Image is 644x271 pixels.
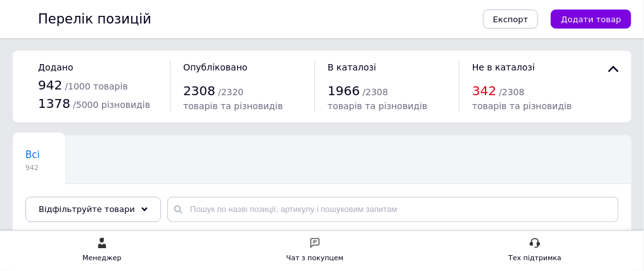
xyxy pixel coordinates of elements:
[218,87,243,97] span: / 2320
[499,87,524,97] span: / 2308
[13,184,186,232] div: Автозаповнення характеристик
[483,10,539,29] button: Експорт
[561,15,621,24] span: Додати товар
[328,62,377,72] span: В каталозі
[39,204,135,214] span: Відфільтруйте товари
[38,77,62,93] span: 942
[25,197,160,209] span: Автозаповнення характе...
[472,62,535,72] span: Не в каталозі
[38,62,73,72] span: Додано
[38,13,151,26] div: Перелік позицій
[183,101,283,111] span: товарів та різновидів
[472,83,496,98] span: 342
[472,101,572,111] span: товарів та різновидів
[25,149,40,161] span: Всі
[65,81,127,91] span: / 1000 товарів
[493,15,529,24] span: Експорт
[82,252,121,265] div: Менеджер
[183,83,216,98] span: 2308
[328,101,427,111] span: товарів та різновидів
[73,100,150,110] span: / 5000 різновидів
[363,87,388,97] span: / 2308
[328,83,360,98] span: 1966
[551,10,631,29] button: Додати товар
[25,163,40,173] span: 942
[167,197,619,222] input: Пошук по назві позиції, артикулу і пошуковим запитам
[287,252,344,265] div: Чат з покупцем
[183,62,248,72] span: Опубліковано
[38,96,70,111] span: 1378
[508,252,562,265] div: Тех підтримка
